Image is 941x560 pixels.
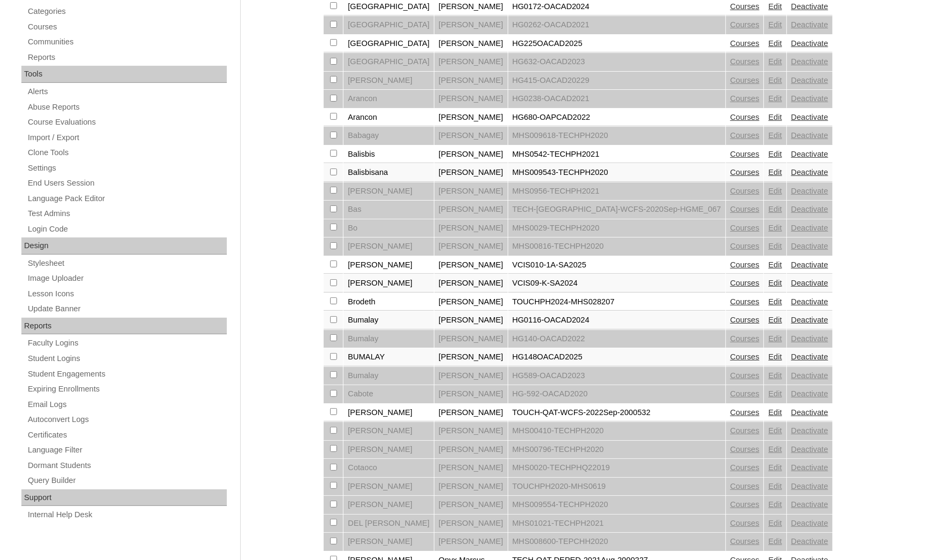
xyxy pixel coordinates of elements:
[434,109,508,127] td: [PERSON_NAME]
[434,330,508,348] td: [PERSON_NAME]
[27,272,227,285] a: Image Uploader
[768,334,782,343] a: Edit
[508,274,725,293] td: VCIS09-K-SA2024
[343,311,434,329] td: Bumalay
[343,256,434,274] td: [PERSON_NAME]
[27,287,227,301] a: Lesson Icons
[508,293,725,311] td: TOUCHPH2024-MHS028207
[343,219,434,237] td: Bo
[730,316,760,324] a: Courses
[791,537,828,546] a: Deactivate
[343,127,434,145] td: Babagay
[27,116,227,129] a: Course Evaluations
[434,515,508,533] td: [PERSON_NAME]
[508,330,725,348] td: HG140-OACAD2022
[434,237,508,256] td: [PERSON_NAME]
[730,224,760,232] a: Courses
[730,537,760,546] a: Courses
[768,445,782,454] a: Edit
[768,352,782,361] a: Edit
[21,66,227,83] div: Tools
[343,72,434,90] td: [PERSON_NAME]
[27,474,227,487] a: Query Builder
[27,398,227,411] a: Email Logs
[27,336,227,350] a: Faculty Logins
[27,459,227,472] a: Dormant Students
[508,72,725,90] td: HG415-OACAD20229
[508,201,725,219] td: TECH-[GEOGRAPHIC_DATA]-WCFS-2020Sep-HGME_067
[791,57,828,66] a: Deactivate
[434,145,508,164] td: [PERSON_NAME]
[434,533,508,551] td: [PERSON_NAME]
[768,57,782,66] a: Edit
[791,242,828,250] a: Deactivate
[27,5,227,18] a: Categories
[434,201,508,219] td: [PERSON_NAME]
[434,404,508,422] td: [PERSON_NAME]
[434,441,508,459] td: [PERSON_NAME]
[791,316,828,324] a: Deactivate
[508,311,725,329] td: HG0116-OACAD2024
[343,348,434,366] td: BUMALAY
[343,515,434,533] td: DEL [PERSON_NAME]
[730,500,760,509] a: Courses
[27,302,227,316] a: Update Banner
[27,177,227,190] a: End Users Session
[343,201,434,219] td: Bas
[27,146,227,159] a: Clone Tools
[434,422,508,440] td: [PERSON_NAME]
[434,35,508,53] td: [PERSON_NAME]
[768,224,782,232] a: Edit
[343,404,434,422] td: [PERSON_NAME]
[27,257,227,270] a: Stylesheet
[343,385,434,403] td: Cabote
[27,428,227,442] a: Certificates
[434,72,508,90] td: [PERSON_NAME]
[27,223,227,236] a: Login Code
[508,533,725,551] td: MHS008600-TEPCHH2020
[730,187,760,195] a: Courses
[434,90,508,108] td: [PERSON_NAME]
[27,192,227,205] a: Language Pack Editor
[434,385,508,403] td: [PERSON_NAME]
[791,371,828,380] a: Deactivate
[730,76,760,85] a: Courses
[730,20,760,29] a: Courses
[434,367,508,385] td: [PERSON_NAME]
[768,537,782,546] a: Edit
[27,443,227,457] a: Language Filter
[434,219,508,237] td: [PERSON_NAME]
[791,94,828,103] a: Deactivate
[27,382,227,396] a: Expiring Enrollments
[791,150,828,158] a: Deactivate
[434,293,508,311] td: [PERSON_NAME]
[21,318,227,335] div: Reports
[343,53,434,71] td: [GEOGRAPHIC_DATA]
[508,367,725,385] td: HG589-OACAD2023
[730,242,760,250] a: Courses
[768,316,782,324] a: Edit
[434,164,508,182] td: [PERSON_NAME]
[508,127,725,145] td: MHS009618-TECHPH2020
[434,311,508,329] td: [PERSON_NAME]
[508,256,725,274] td: VCIS010-1A-SA2025
[434,16,508,34] td: [PERSON_NAME]
[343,478,434,496] td: [PERSON_NAME]
[508,182,725,201] td: MHS0956-TECHPH2021
[768,426,782,435] a: Edit
[27,131,227,144] a: Import / Export
[27,367,227,381] a: Student Engagements
[768,150,782,158] a: Edit
[791,334,828,343] a: Deactivate
[791,113,828,121] a: Deactivate
[508,16,725,34] td: HG0262-OACAD2021
[343,459,434,477] td: Cotaoco
[730,168,760,177] a: Courses
[508,145,725,164] td: MHS0542-TECHPH2021
[434,459,508,477] td: [PERSON_NAME]
[768,39,782,48] a: Edit
[508,478,725,496] td: TOUCHPH2020-MHS0619
[434,127,508,145] td: [PERSON_NAME]
[768,463,782,472] a: Edit
[343,35,434,53] td: [GEOGRAPHIC_DATA]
